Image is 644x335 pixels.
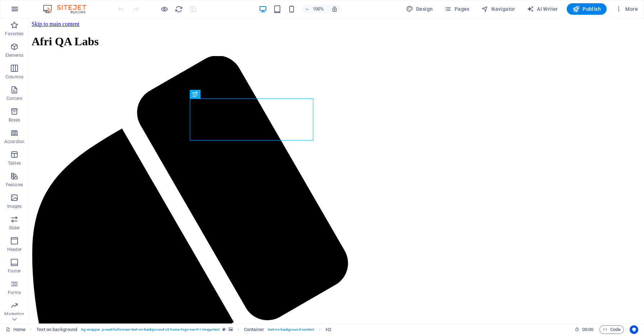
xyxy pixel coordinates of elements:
button: Publish [567,3,607,15]
span: Click to select. Double-click to edit [326,325,331,334]
p: Forms [8,290,21,295]
span: . bg-wrapper .preset-fullscreen-text-on-background-v2-home-logo-nav-h1-image-text [80,325,219,334]
button: Design [403,3,436,15]
p: Tables [8,160,21,166]
span: Code [603,325,621,334]
button: Pages [441,3,472,15]
i: Reload page [175,5,183,13]
p: Marketing [4,311,24,317]
i: This element contains a background [229,327,233,331]
nav: breadcrumb [36,325,331,334]
p: Content [6,96,22,101]
i: On resize automatically adjust zoom level to fit chosen device. [331,6,338,12]
p: Footer [8,268,21,274]
p: Images [7,203,22,209]
button: AI Writer [524,3,561,15]
p: Columns [5,74,23,80]
p: Favorites [5,31,23,37]
span: Click to select. Double-click to edit [244,325,264,334]
button: reload [174,5,183,13]
span: : [587,327,588,332]
p: Accordion [4,139,24,144]
span: 00 00 [582,325,593,334]
span: Design [406,5,433,13]
span: Pages [444,5,469,13]
p: Elements [5,52,24,58]
span: . text-on-background-content [267,325,314,334]
span: Navigator [481,5,515,13]
h6: Session time [575,325,594,334]
i: This element is a customizable preset [222,327,226,331]
a: Click to cancel selection. Double-click to open Pages [6,325,26,334]
button: Code [599,325,624,334]
button: Click here to leave preview mode and continue editing [160,5,169,13]
img: Editor Logo [41,5,95,13]
p: Boxes [9,117,20,123]
span: Click to select. Double-click to edit [36,325,78,334]
h6: 100% [313,5,324,13]
button: Navigator [478,3,518,15]
button: 100% [302,5,327,13]
div: Design (Ctrl+Alt+Y) [403,3,436,15]
a: Skip to main content [3,3,51,9]
p: Header [7,247,22,252]
span: Publish [572,5,601,13]
p: Slider [9,225,20,231]
button: Usercentrics [630,325,638,334]
span: More [615,5,638,13]
p: Features [6,182,23,188]
span: AI Writer [527,5,558,13]
button: More [612,3,641,15]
